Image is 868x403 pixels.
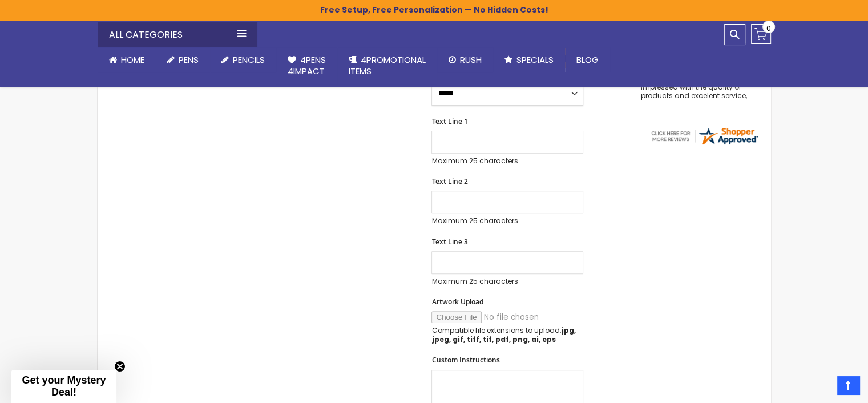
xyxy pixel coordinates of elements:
span: Text Line 1 [431,116,467,126]
span: Text Line 2 [431,176,467,186]
p: Maximum 25 characters [431,216,583,225]
p: Maximum 25 characters [431,156,583,166]
iframe: Google Customer Reviews [774,372,868,403]
a: Pens [156,47,210,72]
div: returning customer, always impressed with the quality of products and excelent service, will retu... [641,75,752,100]
a: Rush [437,47,493,72]
span: Pens [179,54,199,66]
img: 4pens.com widget logo [649,126,759,146]
a: 0 [751,24,771,44]
strong: jpg, jpeg, gif, tiff, tif, pdf, png, ai, eps [431,325,575,344]
span: Specials [516,54,554,66]
span: 4Pens 4impact [288,54,326,77]
div: Get your Mystery Deal!Close teaser [11,370,116,403]
span: 0 [766,23,771,34]
div: All Categories [98,22,257,47]
span: Home [121,54,144,66]
span: Pencils [233,54,265,66]
span: Text Line 3 [431,237,467,247]
a: Home [98,47,156,72]
a: 4Pens4impact [276,47,337,84]
a: Specials [493,47,565,72]
a: Blog [565,47,610,72]
span: Artwork Upload [431,297,483,307]
a: Pencils [210,47,276,72]
p: Maximum 25 characters [431,277,583,286]
span: 4PROMOTIONAL ITEMS [349,54,426,77]
a: 4PROMOTIONALITEMS [337,47,437,84]
span: Blog [576,54,599,66]
span: Get your Mystery Deal! [22,374,106,398]
p: Compatible file extensions to upload: [431,326,583,344]
button: Close teaser [114,361,126,372]
a: 4pens.com certificate URL [649,139,759,148]
span: Rush [460,54,482,66]
span: Custom Instructions [431,355,499,365]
